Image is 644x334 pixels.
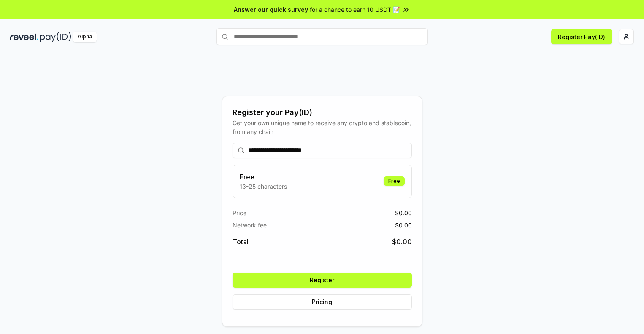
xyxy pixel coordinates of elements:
[40,32,71,42] img: pay_id
[392,237,412,247] span: $ 0.00
[234,5,308,14] span: Answer our quick survey
[395,221,412,230] span: $ 0.00
[240,182,287,191] p: 13-25 characters
[551,29,612,44] button: Register Pay(ID)
[233,107,412,118] div: Register your Pay(ID)
[233,294,412,310] button: Pricing
[395,208,412,217] span: $ 0.00
[384,176,405,186] div: Free
[240,172,287,182] h3: Free
[233,273,412,288] button: Register
[233,118,412,136] div: Get your own unique name to receive any crypto and stablecoin, from any chain
[73,32,97,42] div: Alpha
[310,5,400,14] span: for a chance to earn 10 USDT 📝
[233,221,267,230] span: Network fee
[233,208,246,217] span: Price
[10,32,38,42] img: reveel_dark
[233,237,249,247] span: Total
